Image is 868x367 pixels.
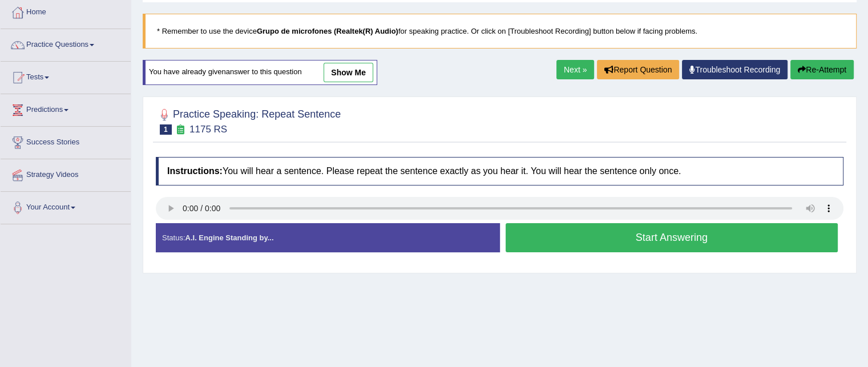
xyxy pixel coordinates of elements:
[682,60,788,79] a: Troubleshoot Recording
[185,233,273,242] strong: A.I. Engine Standing by...
[597,60,679,79] button: Report Question
[1,62,131,90] a: Tests
[167,166,223,176] b: Instructions:
[324,63,373,82] a: show me
[1,94,131,123] a: Predictions
[556,60,594,79] a: Next »
[1,159,131,188] a: Strategy Videos
[156,223,500,252] div: Status:
[160,124,172,135] span: 1
[189,124,227,135] small: 1175 RS
[143,60,377,85] div: You have already given answer to this question
[1,29,131,58] a: Practice Questions
[1,127,131,155] a: Success Stories
[156,157,843,185] h4: You will hear a sentence. Please repeat the sentence exactly as you hear it. You will hear the se...
[506,223,838,252] button: Start Answering
[175,124,187,135] small: Exam occurring question
[156,106,341,135] h2: Practice Speaking: Repeat Sentence
[257,27,398,35] b: Grupo de microfones (Realtek(R) Audio)
[790,60,854,79] button: Re-Attempt
[143,14,857,49] blockquote: * Remember to use the device for speaking practice. Or click on [Troubleshoot Recording] button b...
[1,192,131,220] a: Your Account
